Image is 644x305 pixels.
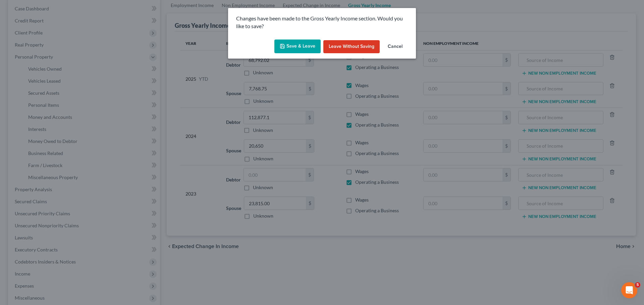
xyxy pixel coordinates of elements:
p: Changes have been made to the Gross Yearly Income section. Would you like to save? [236,15,408,30]
span: 5 [635,282,640,288]
button: Save & Leave [274,40,321,54]
button: Cancel [382,40,408,54]
iframe: Intercom live chat [621,282,637,298]
button: Leave without Saving [323,40,380,54]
